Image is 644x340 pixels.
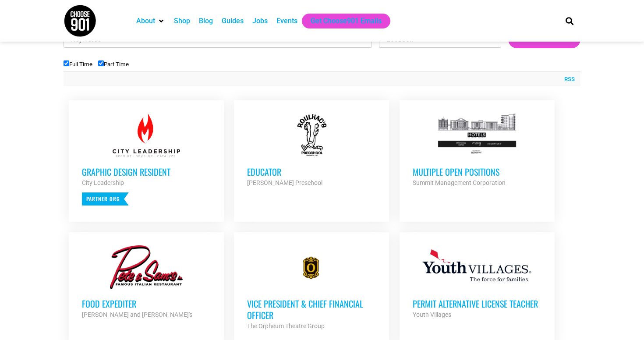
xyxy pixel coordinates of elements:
[82,179,124,186] strong: City Leadership
[132,14,170,28] div: About
[82,192,129,205] p: Partner Org
[132,14,551,28] nav: Main nav
[64,61,92,67] label: Full Time
[247,298,376,321] h3: Vice President & Chief Financial Officer
[560,75,575,84] a: RSS
[136,16,155,26] a: About
[234,100,389,201] a: Educator [PERSON_NAME] Preschool
[276,16,297,26] a: Events
[64,60,69,66] input: Full Time
[199,16,213,26] a: Blog
[82,311,192,318] strong: [PERSON_NAME] and [PERSON_NAME]'s
[311,16,382,26] a: Get Choose901 Emails
[247,322,325,329] strong: The Orpheum Theatre Group
[252,16,268,26] a: Jobs
[400,232,555,333] a: Permit Alternative License Teacher Youth Villages
[174,16,190,26] a: Shop
[413,298,541,309] h3: Permit Alternative License Teacher
[98,61,129,67] label: Part Time
[413,179,506,186] strong: Summit Management Corporation
[222,16,244,26] a: Guides
[82,298,211,309] h3: Food Expediter
[98,60,104,66] input: Part Time
[413,311,451,318] strong: Youth Villages
[247,179,322,186] strong: [PERSON_NAME] Preschool
[82,166,211,177] h3: Graphic Design Resident
[563,14,577,28] div: Search
[69,232,224,333] a: Food Expediter [PERSON_NAME] and [PERSON_NAME]'s
[247,166,376,177] h3: Educator
[69,100,224,219] a: Graphic Design Resident City Leadership Partner Org
[400,100,555,201] a: Multiple Open Positions Summit Management Corporation
[413,166,541,177] h3: Multiple Open Positions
